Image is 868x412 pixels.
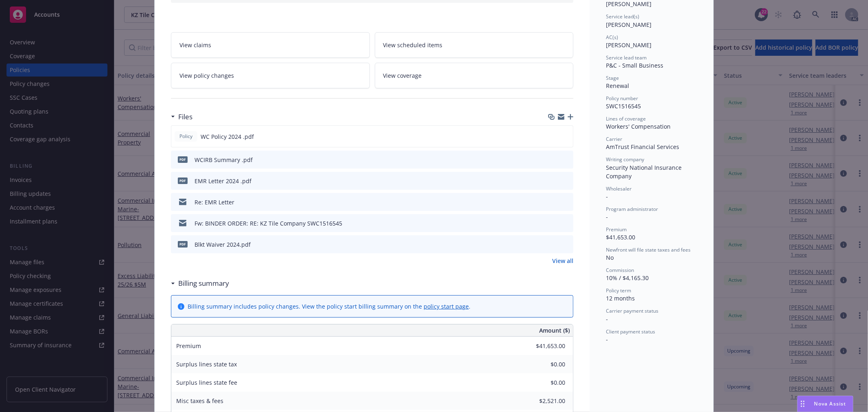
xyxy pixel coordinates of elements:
[562,132,570,141] button: preview file
[606,164,683,180] span: Security National Insurance Company
[814,400,846,407] span: Nova Assist
[549,132,556,141] button: download file
[606,61,663,69] span: P&C - Small Business
[171,278,229,289] div: Billing summary
[606,143,679,151] span: AmTrust Financial Services
[195,177,251,185] div: EMR Letter 2024 .pdf
[563,156,570,164] button: preview file
[563,240,570,249] button: preview file
[606,226,627,233] span: Premium
[188,302,470,311] div: Billing summary includes policy changes. View the policy start billing summary on the .
[550,240,556,249] button: download file
[424,302,469,310] a: policy start page
[550,156,556,164] button: download file
[563,219,570,228] button: preview file
[195,156,253,164] div: WCIRB Summary .pdf
[195,198,234,206] div: Re: EMR Letter
[179,41,211,49] span: View claims
[550,177,556,185] button: download file
[563,198,570,206] button: preview file
[178,278,229,289] h3: Billing summary
[606,274,649,282] span: 10% / $4,165.30
[375,32,574,58] a: View scheduled items
[178,112,192,122] h3: Files
[606,213,608,221] span: -
[606,115,646,122] span: Lines of coverage
[606,267,634,274] span: Commission
[383,71,422,80] span: View coverage
[606,41,652,49] span: [PERSON_NAME]
[550,219,556,228] button: download file
[178,156,188,162] span: pdf
[195,240,251,249] div: Blkt Waiver 2024.pdf
[606,233,635,241] span: $41,653.00
[606,294,635,302] span: 12 months
[178,241,188,247] span: pdf
[606,315,608,323] span: -
[606,287,631,294] span: Policy term
[517,358,570,370] input: 0.00
[606,246,691,253] span: Newfront will file state taxes and fees
[552,256,573,265] a: View all
[606,156,644,163] span: Writing company
[176,379,237,386] span: Surplus lines state fee
[517,377,570,389] input: 0.00
[375,63,574,88] a: View coverage
[517,340,570,352] input: 0.00
[606,123,671,130] span: Workers' Compensation
[195,219,342,228] div: Fw: BINDER ORDER: RE: KZ Tile Company SWC1516545
[550,198,556,206] button: download file
[178,133,194,140] span: Policy
[797,396,853,412] button: Nova Assist
[606,136,622,142] span: Carrier
[606,193,608,200] span: -
[517,395,570,407] input: 0.00
[606,75,619,81] span: Stage
[176,360,237,368] span: Surplus lines state tax
[606,95,638,102] span: Policy number
[606,82,629,90] span: Renewal
[606,54,647,61] span: Service lead team
[563,177,570,185] button: preview file
[201,132,254,141] span: WC Policy 2024 .pdf
[606,254,614,261] span: No
[179,71,234,80] span: View policy changes
[176,397,223,405] span: Misc taxes & fees
[606,307,658,314] span: Carrier payment status
[171,112,192,122] div: Files
[606,328,655,335] span: Client payment status
[606,102,641,110] span: SWC1516545
[606,335,608,343] span: -
[606,206,658,213] span: Program administrator
[178,178,188,184] span: pdf
[798,396,808,412] div: Drag to move
[383,41,443,49] span: View scheduled items
[606,185,632,192] span: Wholesaler
[606,21,652,28] span: [PERSON_NAME]
[606,13,639,20] span: Service lead(s)
[606,34,618,41] span: AC(s)
[171,63,370,88] a: View policy changes
[539,326,570,335] span: Amount ($)
[176,342,201,350] span: Premium
[171,32,370,58] a: View claims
